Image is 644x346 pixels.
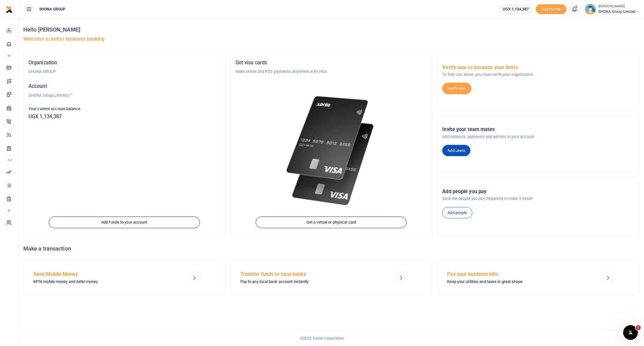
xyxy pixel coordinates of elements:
h5: Transfer funds to local banks [240,271,375,277]
p: Save the people you pay frequently to make it easier [442,196,634,202]
a: profile-user [PERSON_NAME] SHONA Group Limited [585,4,639,15]
a: Pay your business bills Keep your utilities and taxes in great shape [437,260,639,295]
h5: Organization [29,60,220,66]
a: UGX 1,134,387 [498,4,533,15]
p: Your current account balance [29,106,220,112]
li: M [5,205,13,216]
li: M [5,51,13,61]
img: profile-user [585,4,596,15]
li: Wallet ballance [496,4,536,15]
p: SHONA GROUP [29,69,220,75]
p: MTN mobile money and Airtel money [33,279,168,285]
h5: UGX 1,134,387 [29,114,220,120]
span: SHONA Group Limited [598,9,639,14]
p: Keep your utilities and taxes in great shape [447,279,582,285]
img: logo-small [6,6,13,13]
a: Add users [442,145,470,156]
h5: Send Mobile Money [33,271,168,277]
a: Transfer funds to local banks Pay to any local bank account instantly [230,260,432,295]
span: 1 [636,325,641,330]
p: Make online and POS payments anywhere with VISA [236,69,427,75]
li: Ac [5,155,13,165]
span: UGX 1,134,387 [503,6,529,12]
a: logo-small logo-large logo-large [6,7,13,11]
iframe: Intercom live chat [623,325,638,340]
h4: Make a transaction [23,245,639,252]
h5: Invite your team mates [442,126,634,133]
p: SHONA Group Limited [29,92,220,99]
small: [PERSON_NAME] [598,4,639,9]
a: Send Mobile Money MTN mobile money and Airtel money [23,260,225,295]
h5: Verify now to increase your limits [442,65,634,71]
span: SHONA GROUP [37,6,68,12]
img: xente-_physical_cards.png [283,89,379,212]
h4: Hello [PERSON_NAME] [23,26,639,33]
button: Close [367,339,373,346]
h5: Pay your business bills [447,271,582,277]
a: Verify now [442,83,471,94]
p: Add initiators, approvers and admins to your account [442,134,634,140]
a: Add people [442,207,472,219]
span: Add money [536,4,566,14]
li: Toup your wallet [536,4,566,14]
a: Add money [536,6,566,11]
p: Pay to any local bank account instantly [240,279,375,285]
h5: Add people you pay [442,189,634,195]
h5: Get visa cards [236,60,427,66]
a: Add funds to your account [49,216,200,228]
h5: Welcome to better business banking [23,36,639,42]
a: Get a virtual or physical card [256,216,407,228]
p: To fully use Xente, you must verify your organization [442,72,634,78]
h5: Account [29,83,220,89]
